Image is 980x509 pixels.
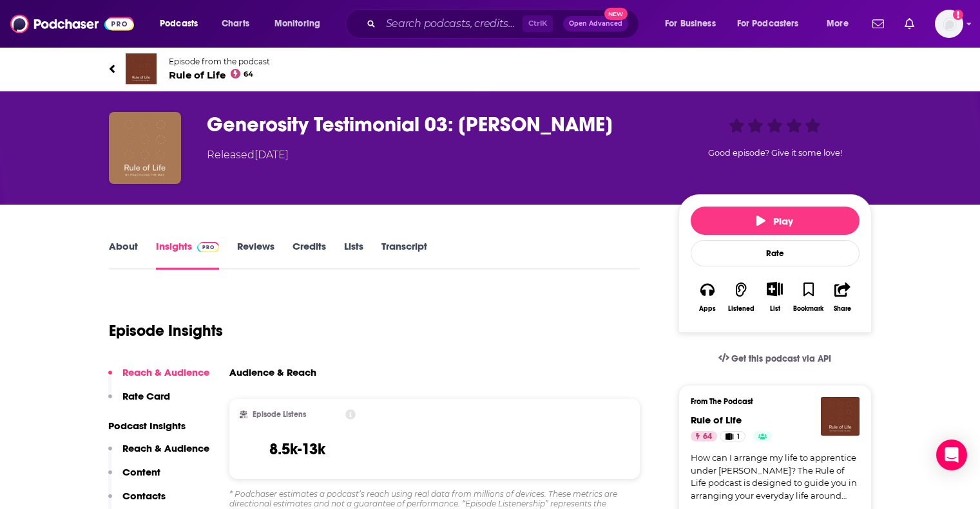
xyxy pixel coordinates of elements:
[569,21,622,27] span: Open Advanced
[691,240,860,266] div: Rate
[358,9,651,39] div: Search podcasts, credits, & more...
[691,207,860,235] button: Play
[293,240,326,270] a: Credits
[729,14,818,34] button: open menu
[665,15,716,33] span: For Business
[108,442,209,466] button: Reach & Audience
[122,366,209,378] p: Reach & Audience
[935,10,963,38] span: Logged in as shcarlos
[724,273,758,320] button: Listened
[122,466,160,478] p: Content
[151,14,215,34] button: open menu
[756,215,793,227] span: Play
[691,414,742,426] a: Rule of Life
[758,273,791,320] div: Show More ButtonList
[122,390,170,402] p: Rate Card
[953,10,963,20] svg: Add a profile image
[156,240,220,270] a: InsightsPodchaser Pro
[793,305,823,313] div: Bookmark
[108,420,209,432] p: Podcast Insights
[169,69,270,81] span: Rule of Life
[834,305,851,313] div: Share
[381,240,427,270] a: Transcript
[737,430,740,443] span: 1
[269,440,325,459] h3: 8.5k-13k
[10,12,134,36] img: Podchaser - Follow, Share and Rate Podcasts
[770,304,780,313] div: List
[867,13,889,35] a: Show notifications dropdown
[265,14,337,34] button: open menu
[169,57,270,66] span: Episode from the podcast
[699,305,716,313] div: Apps
[109,240,138,270] a: About
[523,15,553,32] span: Ctrl K
[762,282,788,296] button: Show More Button
[344,240,363,270] a: Lists
[604,8,628,20] span: New
[207,147,289,163] div: Released [DATE]
[825,273,859,320] button: Share
[222,15,249,33] span: Charts
[792,273,825,320] button: Bookmark
[253,410,306,419] h2: Episode Listens
[108,390,170,414] button: Rate Card
[899,13,919,35] a: Show notifications dropdown
[691,452,860,502] a: How can I arrange my life to apprentice under [PERSON_NAME]? The Rule of Life podcast is designed...
[731,353,831,364] span: Get this podcast via API
[728,305,754,313] div: Listened
[213,14,257,34] a: Charts
[935,10,963,38] img: User Profile
[708,148,842,158] span: Good episode? Give it some love!
[936,440,967,470] div: Open Intercom Messenger
[691,397,849,406] h3: From The Podcast
[737,15,799,33] span: For Podcasters
[691,431,717,441] a: 64
[691,273,724,320] button: Apps
[274,15,320,33] span: Monitoring
[237,240,274,270] a: Reviews
[244,71,253,77] span: 64
[122,490,166,502] p: Contacts
[160,15,198,33] span: Podcasts
[381,14,523,34] input: Search podcasts, credits, & more...
[563,16,628,32] button: Open AdvancedNew
[108,466,160,490] button: Content
[818,14,865,34] button: open menu
[207,112,658,137] h3: Generosity Testimonial 03: Lola
[821,397,860,436] img: Rule of Life
[656,14,732,34] button: open menu
[122,442,209,454] p: Reach & Audience
[720,431,745,441] a: 1
[703,430,712,443] span: 64
[229,366,316,378] h3: Audience & Reach
[197,242,220,252] img: Podchaser Pro
[108,366,209,390] button: Reach & Audience
[827,15,849,33] span: More
[109,112,181,184] img: Generosity Testimonial 03: Lola
[126,53,157,84] img: Rule of Life
[935,10,963,38] button: Show profile menu
[708,343,842,375] a: Get this podcast via API
[109,53,872,84] a: Rule of LifeEpisode from the podcastRule of Life64
[109,321,223,340] h1: Episode Insights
